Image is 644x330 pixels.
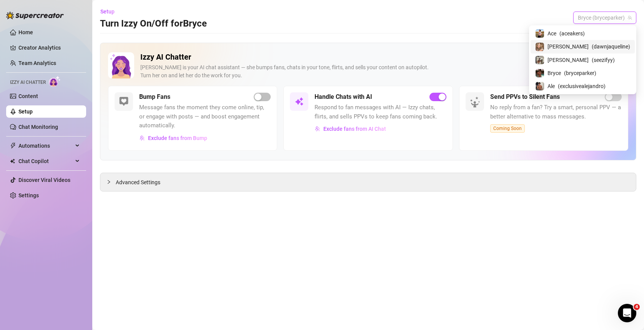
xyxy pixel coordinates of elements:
[100,18,207,30] h3: Turn Izzy On/Off for Bryce
[490,103,622,121] span: No reply from a fan? Try a smart, personal PPV — a better alternative to mass messages.
[536,43,544,51] img: Dawn
[18,42,80,54] a: Creator Analytics
[536,69,544,77] img: Bryce
[536,56,544,64] img: Connor
[10,79,46,86] span: Izzy AI Chatter
[18,60,56,66] a: Team Analytics
[536,82,544,90] img: Ale
[18,140,73,152] span: Automations
[578,12,632,23] span: Bryce (bryceparker)
[100,8,115,15] span: Setup
[470,97,482,109] img: silent-fans-ppv-o-N6Mmdf.svg
[592,42,630,51] span: ( dawnjaqueline )
[140,135,145,141] img: svg%3e
[295,97,304,106] img: svg%3e
[18,155,73,167] span: Chat Copilot
[10,143,16,149] span: thunderbolt
[618,304,636,322] iframe: Intercom live chat
[559,29,585,38] span: ( aceakers )
[634,304,640,310] span: 4
[627,15,632,20] span: team
[18,108,33,115] a: Setup
[323,126,386,132] span: Exclude fans from AI Chat
[119,97,128,106] img: svg%3e
[547,56,589,64] span: [PERSON_NAME]
[558,82,606,90] span: ( exclusivealejandro )
[547,42,589,51] span: [PERSON_NAME]
[139,103,271,130] span: Message fans the moment they come online, tip, or engage with posts — and boost engagement automa...
[18,29,33,35] a: Home
[6,12,64,19] img: logo-BBDzfeDw.svg
[107,180,111,184] span: collapsed
[140,63,604,80] div: [PERSON_NAME] is your AI chat assistant — she bumps fans, chats in your tone, flirts, and sells y...
[100,5,121,18] button: Setup
[315,92,372,102] h5: Handle Chats with AI
[564,69,596,77] span: ( bryceparker )
[108,52,134,78] img: Izzy AI Chatter
[536,29,544,38] img: Ace
[140,52,604,62] h2: Izzy AI Chatter
[490,124,525,133] span: Coming Soon
[547,69,561,77] span: Bryce
[547,29,556,38] span: Ace
[315,123,386,135] button: Exclude fans from AI Chat
[592,56,615,64] span: ( seezifyy )
[18,177,70,183] a: Discover Viral Videos
[116,178,160,187] span: Advanced Settings
[547,82,555,90] span: Ale
[139,132,208,144] button: Exclude fans from Bump
[18,124,58,130] a: Chat Monitoring
[148,135,207,141] span: Exclude fans from Bump
[10,158,15,164] img: Chat Copilot
[315,103,446,121] span: Respond to fan messages with AI — Izzy chats, flirts, and sells PPVs to keep fans coming back.
[18,192,39,198] a: Settings
[18,93,38,99] a: Content
[107,178,116,186] div: collapsed
[315,126,320,132] img: svg%3e
[490,92,560,102] h5: Send PPVs to Silent Fans
[139,92,170,102] h5: Bump Fans
[49,76,61,87] img: AI Chatter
